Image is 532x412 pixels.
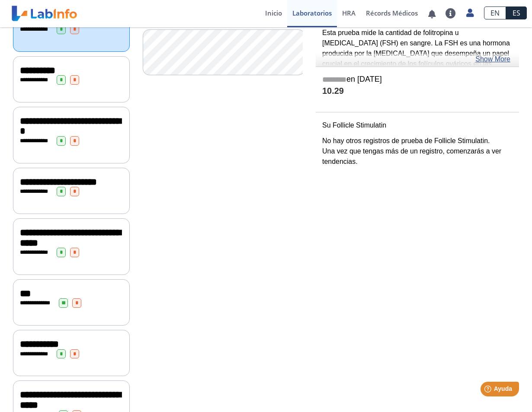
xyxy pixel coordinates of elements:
[455,378,522,402] iframe: Help widget launcher
[322,86,513,97] h4: 10.29
[475,54,510,64] a: Show More
[322,120,513,131] p: Su Follicle Stimulatin
[322,28,513,80] p: Esta prueba mide la cantidad de folitropina u [MEDICAL_DATA] (FSH) en sangre. La FSH es una hormo...
[484,6,506,19] a: EN
[342,9,356,17] span: HRA
[322,136,513,167] p: No hay otros registros de prueba de Follicle Stimulatin. Una vez que tengas más de un registro, c...
[506,6,527,19] a: ES
[322,75,513,85] h5: en [DATE]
